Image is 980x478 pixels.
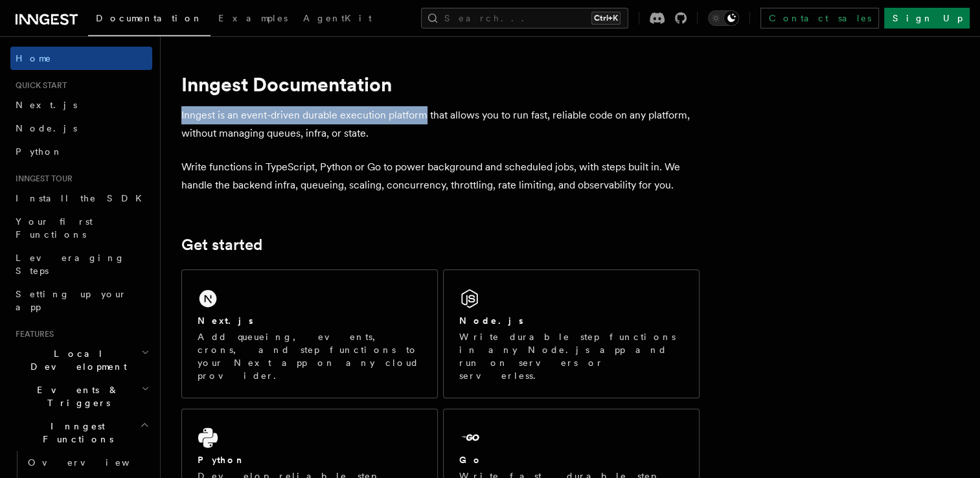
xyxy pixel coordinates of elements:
span: Inngest tour [10,174,73,184]
a: Contact sales [760,8,879,28]
a: Next.js [10,93,152,117]
a: Examples [211,4,295,35]
h2: Python [198,453,245,466]
span: Events & Triggers [10,383,141,409]
span: Quick start [10,80,67,91]
a: Home [10,47,152,70]
button: Inngest Functions [10,415,152,451]
span: Leveraging Steps [16,253,125,276]
span: Features [10,329,54,339]
span: Install the SDK [16,193,150,203]
span: Overview [28,457,161,468]
a: Install the SDK [10,187,152,210]
a: Get started [181,236,262,254]
h2: Next.js [198,314,253,327]
a: Next.jsAdd queueing, events, crons, and step functions to your Next app on any cloud provider. [181,269,438,398]
a: Documentation [88,4,211,36]
span: Setting up your app [16,289,127,312]
a: Setting up your app [10,282,152,319]
h2: Go [459,453,483,466]
span: Your first Functions [16,216,93,240]
button: Events & Triggers [10,378,152,415]
a: AgentKit [295,4,380,35]
a: Python [10,140,152,163]
kbd: Ctrl+K [591,12,621,25]
a: Node.js [10,117,152,140]
a: Node.jsWrite durable step functions in any Node.js app and run on servers or serverless. [443,269,700,398]
span: Examples [218,13,288,23]
span: Local Development [10,347,141,373]
span: Python [16,146,63,157]
p: Write durable step functions in any Node.js app and run on servers or serverless. [459,330,683,382]
h1: Inngest Documentation [181,73,700,96]
a: Sign Up [884,8,970,28]
button: Toggle dark mode [708,10,739,26]
h2: Node.js [459,314,523,327]
a: Leveraging Steps [10,246,152,282]
button: Search...Ctrl+K [421,8,628,28]
a: Your first Functions [10,210,152,246]
span: Next.js [16,100,77,110]
span: AgentKit [303,13,372,23]
span: Node.js [16,123,77,133]
a: Overview [23,451,152,474]
span: Inngest Functions [10,420,140,446]
p: Inngest is an event-driven durable execution platform that allows you to run fast, reliable code ... [181,106,700,142]
p: Add queueing, events, crons, and step functions to your Next app on any cloud provider. [198,330,422,382]
span: Home [16,52,52,65]
p: Write functions in TypeScript, Python or Go to power background and scheduled jobs, with steps bu... [181,158,700,194]
button: Local Development [10,342,152,378]
span: Documentation [96,13,203,23]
